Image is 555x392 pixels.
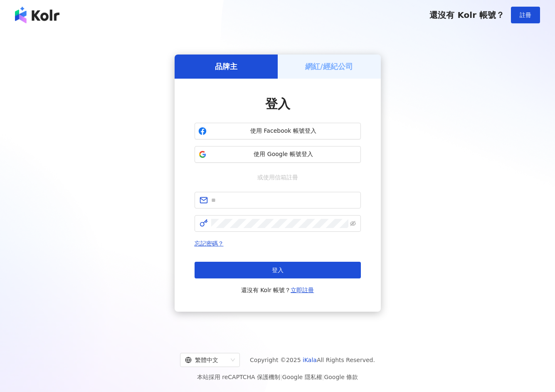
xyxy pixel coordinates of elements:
a: Google 隱私權 [282,374,322,380]
button: 使用 Facebook 帳號登入 [195,123,361,139]
button: 註冊 [511,7,540,23]
span: 使用 Google 帳號登入 [210,150,357,159]
span: 還沒有 Kolr 帳號？ [429,10,504,20]
span: 或使用信箱註冊 [252,173,304,182]
div: 繁體中文 [185,353,227,367]
span: 使用 Facebook 帳號登入 [210,127,357,135]
h5: 品牌主 [215,61,237,72]
a: iKala [303,357,317,363]
span: | [280,374,282,380]
button: 登入 [195,262,361,278]
span: | [322,374,324,380]
span: Copyright © 2025 All Rights Reserved. [250,355,375,365]
img: logo [15,7,59,23]
span: 登入 [265,97,290,111]
a: 立即註冊 [291,287,314,293]
h5: 網紅/經紀公司 [305,61,353,72]
span: eye-invisible [350,221,356,226]
button: 使用 Google 帳號登入 [195,146,361,163]
span: 註冊 [520,12,531,18]
span: 本站採用 reCAPTCHA 保護機制 [197,372,358,382]
span: 還沒有 Kolr 帳號？ [241,285,314,295]
a: 忘記密碼？ [195,240,224,247]
a: Google 條款 [324,374,358,380]
span: 登入 [272,267,284,273]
